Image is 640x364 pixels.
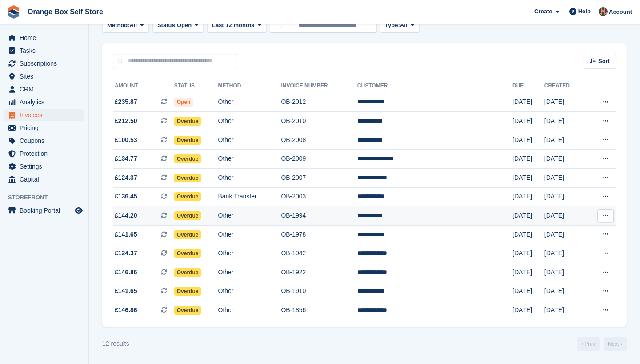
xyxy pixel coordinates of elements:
[281,263,357,282] td: OB-1922
[218,244,281,263] td: Other
[512,301,544,320] td: [DATE]
[115,249,137,258] span: £124.37
[20,147,73,160] span: Protection
[4,70,84,83] a: menu
[115,268,137,277] span: £146.86
[544,225,586,244] td: [DATE]
[4,83,84,95] a: menu
[7,5,20,19] img: stora-icon-8386f47178a22dfd0bd8f6a31ec36ba5ce8667c1dd55bd0f319d3a0aa187defe.svg
[130,21,137,30] span: All
[544,150,586,169] td: [DATE]
[281,206,357,226] td: OB-1994
[512,150,544,169] td: [DATE]
[4,44,84,57] a: menu
[609,8,632,16] span: Account
[512,282,544,301] td: [DATE]
[20,135,73,147] span: Coupons
[4,160,84,173] a: menu
[544,187,586,206] td: [DATE]
[20,32,73,44] span: Home
[174,211,201,220] span: Overdue
[512,169,544,188] td: [DATE]
[4,32,84,44] a: menu
[107,21,130,30] span: Method:
[400,21,408,30] span: All
[20,83,73,95] span: CRM
[281,79,357,93] th: Invoice Number
[281,150,357,169] td: OB-2009
[4,173,84,186] a: menu
[115,305,137,315] span: £146.86
[385,21,400,30] span: Type:
[281,131,357,150] td: OB-2008
[598,57,610,66] span: Sort
[218,112,281,131] td: Other
[281,301,357,320] td: OB-1856
[604,337,627,351] a: Next
[534,7,552,16] span: Create
[4,57,84,70] a: menu
[113,79,174,93] th: Amount
[512,112,544,131] td: [DATE]
[544,112,586,131] td: [DATE]
[20,57,73,70] span: Subscriptions
[357,79,512,93] th: Customer
[544,282,586,301] td: [DATE]
[599,7,608,16] img: David Clark
[20,70,73,83] span: Sites
[174,287,201,296] span: Overdue
[212,21,254,30] span: Last 12 months
[4,109,84,121] a: menu
[152,18,204,33] button: Status: Open
[174,230,201,239] span: Overdue
[544,93,586,112] td: [DATE]
[102,339,129,348] div: 12 results
[281,169,357,188] td: OB-2007
[20,96,73,108] span: Analytics
[380,18,419,33] button: Type: All
[174,79,218,93] th: Status
[544,301,586,320] td: [DATE]
[174,249,201,258] span: Overdue
[4,135,84,147] a: menu
[577,337,600,351] a: Previous
[20,204,73,217] span: Booking Portal
[174,268,201,277] span: Overdue
[512,263,544,282] td: [DATE]
[218,79,281,93] th: Method
[512,206,544,226] td: [DATE]
[544,206,586,226] td: [DATE]
[24,4,107,19] a: Orange Box Self Store
[544,244,586,263] td: [DATE]
[218,225,281,244] td: Other
[102,18,149,33] button: Method: All
[20,173,73,186] span: Capital
[115,173,137,182] span: £124.37
[4,204,84,217] a: menu
[218,131,281,150] td: Other
[115,135,137,145] span: £100.53
[281,187,357,206] td: OB-2003
[578,7,591,16] span: Help
[218,150,281,169] td: Other
[4,96,84,108] a: menu
[174,174,201,182] span: Overdue
[177,21,192,30] span: Open
[218,263,281,282] td: Other
[115,211,137,220] span: £144.20
[20,109,73,121] span: Invoices
[218,169,281,188] td: Other
[544,79,586,93] th: Created
[20,122,73,134] span: Pricing
[174,136,201,145] span: Overdue
[115,192,137,201] span: £136.45
[115,286,137,296] span: £141.65
[544,131,586,150] td: [DATE]
[174,117,201,126] span: Overdue
[218,301,281,320] td: Other
[281,282,357,301] td: OB-1910
[4,122,84,134] a: menu
[174,154,201,163] span: Overdue
[281,244,357,263] td: OB-1942
[218,206,281,226] td: Other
